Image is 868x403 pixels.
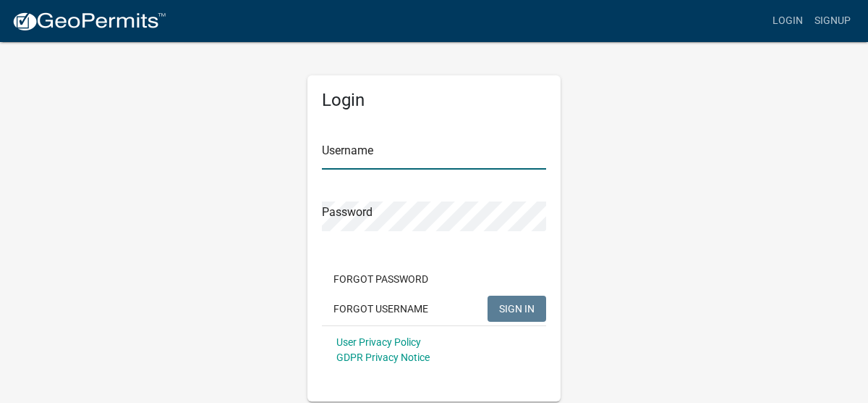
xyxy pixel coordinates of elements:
a: GDPR Privacy Notice [336,352,430,363]
button: Forgot Username [322,296,440,322]
a: Signup [809,7,856,35]
button: SIGN IN [488,296,546,322]
span: SIGN IN [499,302,535,314]
a: User Privacy Policy [336,336,421,348]
button: Forgot Password [322,266,440,292]
h5: Login [322,90,546,111]
a: Login [767,7,809,35]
